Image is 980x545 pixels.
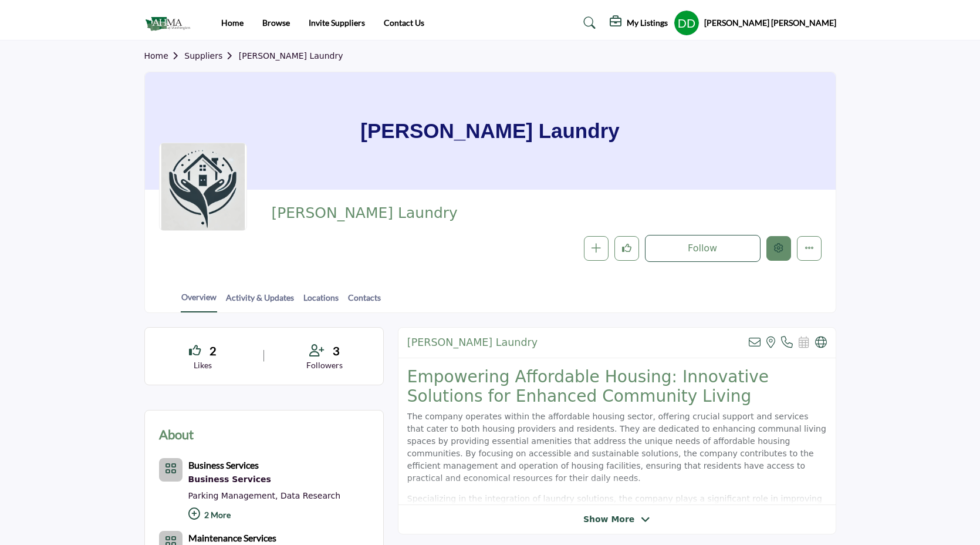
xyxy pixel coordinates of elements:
[188,532,276,543] b: Maintenance Services
[188,459,259,470] b: Business Services
[221,18,244,28] a: Home
[704,17,836,29] h5: [PERSON_NAME] [PERSON_NAME]
[188,472,341,487] a: Business Services
[281,359,369,371] p: Followers
[347,291,381,312] a: Contacts
[239,51,343,60] a: [PERSON_NAME] Laundry
[184,51,238,60] a: Suppliers
[384,18,424,28] a: Contact Us
[144,51,185,60] a: Home
[645,235,761,262] button: Follow
[333,342,340,359] span: 3
[159,458,183,482] button: Category Icon
[188,461,259,470] a: Business Services
[188,534,276,543] a: Maintenance Services
[360,72,619,190] h1: [PERSON_NAME] Laundry
[209,342,217,359] span: 2
[159,359,248,371] p: Likes
[407,337,538,349] h2: Hainsworth Laundry
[674,10,699,36] button: Show hide supplier dropdown
[188,504,341,529] p: 2 More
[188,491,278,500] a: Parking Management,
[309,18,365,28] a: Invite Suppliers
[144,14,197,33] img: site Logo
[271,204,536,223] span: Hainsworth Laundry
[225,291,295,312] a: Activity & Updates
[583,513,634,526] span: Show More
[614,236,639,261] button: Like
[572,14,603,32] a: Search
[407,367,827,406] h2: Empowering Affordable Housing: Innovative Solutions for Enhanced Community Living
[797,236,822,261] button: More details
[610,16,668,30] div: My Listings
[407,411,827,485] p: The company operates within the affordable housing sector, offering crucial support and services ...
[303,291,339,312] a: Locations
[181,291,217,312] a: Overview
[159,425,194,444] h2: About
[627,18,668,28] h5: My Listings
[262,18,290,28] a: Browse
[188,472,341,487] div: Solutions to enhance operations, streamline processes, and support financial and legal aspects of...
[281,491,340,500] a: Data Research
[766,236,791,261] button: Edit company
